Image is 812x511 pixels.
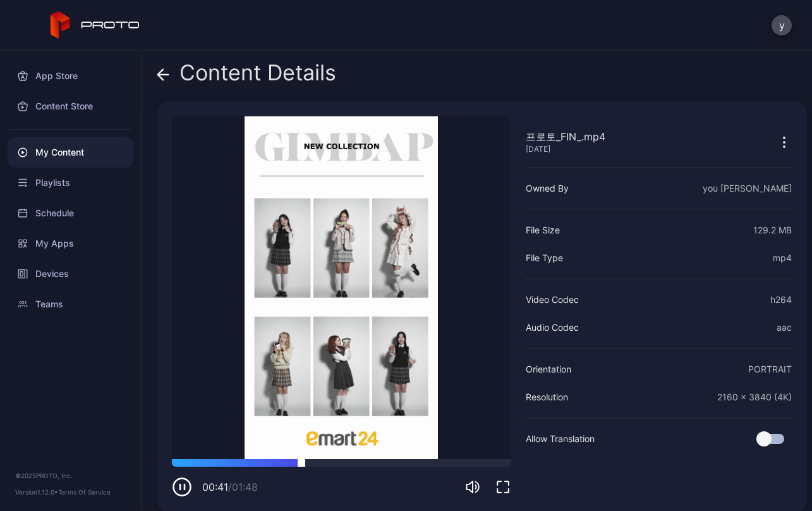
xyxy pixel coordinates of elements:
button: y [772,15,792,35]
div: File Type [526,250,563,266]
div: Audio Codec [526,320,579,335]
div: mp4 [773,250,792,266]
div: © 2025 PROTO, Inc. [15,471,126,481]
div: PORTRAIT [748,362,792,377]
div: Allow Translation [526,431,595,446]
div: 00:41 [202,479,258,495]
div: 129.2 MB [753,223,792,238]
div: File Size [526,223,560,238]
div: 프로토_FIN_.mp4 [526,129,605,144]
a: Content Store [8,91,133,121]
video: Sorry, your browser doesn‘t support embedded videos [172,116,511,459]
div: aac [777,320,792,335]
span: Version 1.12.0 • [15,488,58,496]
a: Playlists [8,168,133,198]
a: Terms Of Service [58,488,111,496]
div: Video Codec [526,292,579,307]
a: My Apps [8,228,133,259]
div: h264 [770,292,792,307]
span: / 01:48 [228,481,258,493]
a: App Store [8,61,133,91]
div: you [PERSON_NAME] [703,181,792,196]
div: [DATE] [526,144,605,154]
div: Orientation [526,362,571,377]
a: Schedule [8,198,133,228]
div: Resolution [526,390,568,405]
a: Devices [8,259,133,289]
div: Owned By [526,181,569,196]
a: My Content [8,137,133,168]
div: 2160 x 3840 (4K) [717,390,792,405]
a: Teams [8,289,133,319]
div: Content Details [157,61,336,91]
